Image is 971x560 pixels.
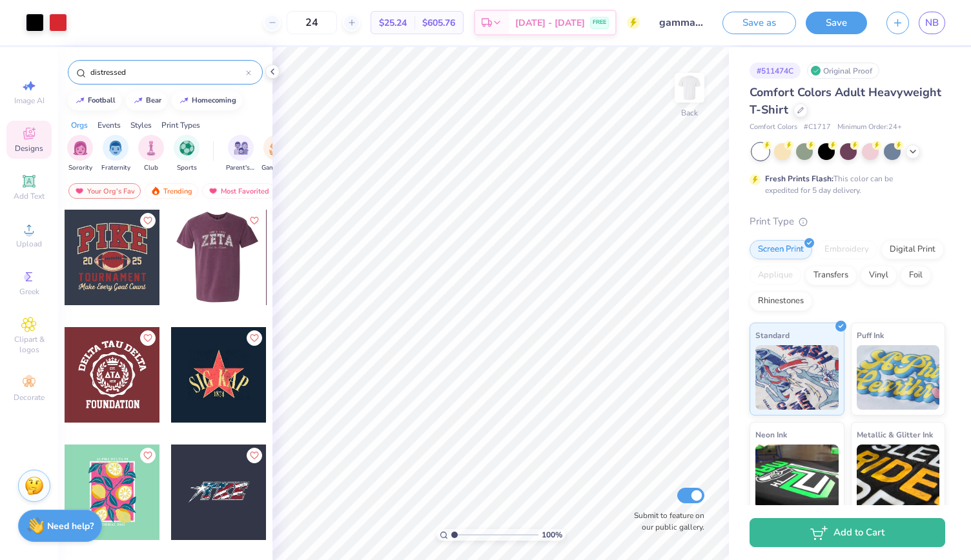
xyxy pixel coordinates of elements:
div: filter for Parent's Weekend [226,135,256,173]
img: Parent's Weekend Image [234,141,249,155]
span: Metallic & Glitter Ink [857,428,933,441]
span: Sorority [68,163,92,173]
span: Greek [19,286,39,297]
button: Add to Cart [750,518,945,547]
span: Neon Ink [755,428,787,441]
div: This color can be expedited for 5 day delivery. [765,173,924,196]
div: Screen Print [750,240,812,259]
div: Styles [130,119,152,131]
span: Clipart & logos [6,334,52,355]
div: Foil [901,266,931,285]
button: bear [126,91,167,110]
strong: Fresh Prints Flash: [765,174,833,184]
div: Your Org's Fav [68,183,141,199]
input: – – [287,11,337,34]
img: trend_line.gif [179,97,189,105]
button: filter button [174,135,199,173]
span: # C1717 [804,122,831,133]
img: Back [677,75,702,101]
img: most_fav.gif [208,186,218,195]
strong: Need help? [47,520,94,532]
div: Rhinestones [750,292,812,311]
div: # 511474C [750,63,801,79]
div: bear [146,97,161,104]
span: Comfort Colors Adult Heavyweight T-Shirt [750,85,941,117]
button: Like [140,448,156,463]
div: football [88,97,116,104]
span: NB [925,15,939,30]
span: [DATE] - [DATE] [515,16,585,30]
div: Trending [145,183,198,199]
div: Vinyl [861,266,897,285]
button: Like [140,330,156,346]
div: Embroidery [816,240,877,259]
div: filter for Fraternity [101,135,130,173]
span: Standard [755,328,790,342]
span: Club [144,163,158,173]
span: Image AI [14,95,45,106]
a: NB [919,12,945,34]
div: Applique [750,266,801,285]
span: Decorate [14,392,45,403]
span: Upload [16,239,42,249]
button: filter button [101,135,130,173]
div: Back [681,107,698,119]
img: trending.gif [150,186,161,195]
span: Minimum Order: 24 + [837,122,902,133]
div: filter for Sports [174,135,199,173]
label: Submit to feature on our public gallery. [627,510,704,533]
button: Like [247,330,262,346]
span: $25.24 [379,16,407,30]
input: Try "Alpha" [89,66,246,79]
img: Puff Ink [857,345,940,410]
button: football [68,91,121,110]
div: Digital Print [881,240,944,259]
button: Like [247,213,262,228]
span: Designs [15,143,43,154]
div: Print Type [750,214,945,229]
span: Add Text [14,191,45,201]
span: Comfort Colors [750,122,797,133]
button: Save [806,12,867,34]
img: Sports Image [179,141,194,155]
span: FREE [593,18,606,27]
input: Untitled Design [649,10,713,35]
img: Neon Ink [755,445,839,509]
div: Transfers [805,266,857,285]
img: Standard [755,345,839,410]
div: Events [97,119,121,131]
span: Sports [177,163,197,173]
button: filter button [67,135,93,173]
button: filter button [138,135,164,173]
button: filter button [226,135,256,173]
span: $605.76 [422,16,455,30]
button: Save as [722,12,796,34]
img: Sorority Image [73,141,88,155]
span: Puff Ink [857,328,884,342]
button: Like [140,213,156,228]
img: Fraternity Image [108,141,123,155]
div: Print Types [161,119,200,131]
span: 100 % [542,529,562,541]
button: homecoming [172,91,242,110]
img: trend_line.gif [133,97,143,105]
span: Parent's Weekend [226,163,256,173]
img: Club Image [144,141,158,155]
button: Like [247,448,262,463]
img: Metallic & Glitter Ink [857,445,940,509]
div: Original Proof [807,63,879,79]
img: trend_line.gif [75,97,85,105]
div: Orgs [71,119,88,131]
div: homecoming [192,97,236,104]
div: filter for Sorority [67,135,93,173]
button: filter button [261,135,291,173]
span: Fraternity [101,163,130,173]
div: filter for Club [138,135,164,173]
img: most_fav.gif [74,186,85,195]
img: Game Day Image [269,141,284,155]
div: Most Favorited [202,183,275,199]
div: filter for Game Day [261,135,291,173]
span: Game Day [261,163,291,173]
